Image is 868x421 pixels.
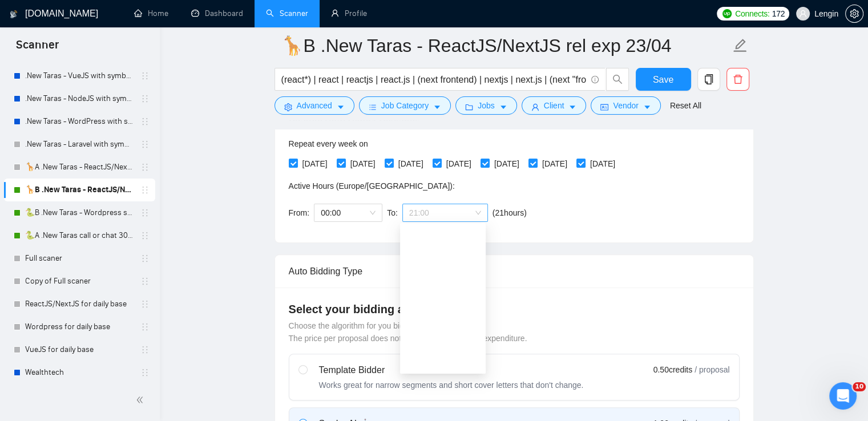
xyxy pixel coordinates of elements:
span: folder [465,103,473,111]
button: setting [845,5,863,23]
a: userProfile [331,9,367,18]
a: Wordpress for daily base [25,315,134,338]
span: caret-down [337,103,345,111]
button: settingAdvancedcaret-down [274,96,354,115]
span: holder [140,140,150,149]
span: Repeat every week on [289,139,368,148]
span: setting [284,103,292,111]
a: Reset All [670,99,701,112]
a: .New Taras - Laravel with symbols [25,133,134,156]
span: Jobs [478,99,495,112]
a: setting [845,9,863,18]
span: copy [698,74,720,84]
span: caret-down [643,103,651,111]
span: holder [140,208,150,217]
span: Vendor [613,99,638,112]
span: [DATE] [394,157,428,170]
input: Scanner name... [281,31,730,60]
span: Advanced [297,99,332,112]
span: 172 [772,7,784,20]
span: Active Hours ( Europe/[GEOGRAPHIC_DATA] ): [289,181,455,191]
span: holder [140,163,150,172]
img: upwork-logo.png [722,9,732,18]
button: delete [726,68,749,91]
span: Client [544,99,564,112]
span: edit [733,38,748,53]
h4: Select your bidding algorithm: [289,301,740,317]
span: caret-down [499,103,507,111]
a: ReactJS/NextJS for daily base [25,293,134,315]
span: holder [140,185,150,195]
span: idcard [600,103,608,111]
span: [DATE] [586,157,620,170]
span: [DATE] [490,157,524,170]
a: 🦒B .New Taras - ReactJS/NextJS rel exp 23/04 [25,179,134,201]
a: .New Taras - NodeJS with symbols [25,87,134,110]
a: .New Taras - WordPress with symbols [25,110,134,133]
span: Choose the algorithm for you bidding. The price per proposal does not include your connects expen... [289,321,527,343]
span: user [799,10,807,18]
span: 21:00 [409,204,481,221]
span: double-left [136,394,147,406]
img: logo [10,5,18,23]
a: Full scaner [25,247,134,270]
span: Scanner [7,37,68,60]
a: 🐍B .New Taras - Wordpress short 23/04 [25,201,134,224]
div: Works great for narrow segments and short cover letters that don't change. [319,379,584,391]
span: setting [846,9,863,18]
span: [DATE] [346,157,380,170]
a: homeHome [134,9,168,18]
a: .New Taras - VueJS with symbols [25,64,134,87]
span: ( 21 hours) [492,208,527,217]
span: holder [140,254,150,263]
input: Search Freelance Jobs... [281,72,586,87]
span: [DATE] [538,157,572,170]
button: Save [636,68,691,91]
span: / proposal [695,364,729,375]
a: dashboardDashboard [191,9,243,18]
iframe: Intercom live chat [829,382,857,410]
span: [DATE] [298,157,332,170]
span: caret-down [433,103,441,111]
button: idcardVendorcaret-down [591,96,660,115]
button: folderJobscaret-down [455,96,517,115]
span: 10 [853,382,866,391]
a: searchScanner [266,9,308,18]
a: VueJS for daily base [25,338,134,361]
div: Auto Bidding Type [289,255,740,288]
span: Connects: [735,7,769,20]
span: holder [140,277,150,286]
button: search [606,68,629,91]
span: holder [140,345,150,354]
span: user [531,103,539,111]
button: copy [697,68,720,91]
a: Copy of Full scaner [25,270,134,293]
button: userClientcaret-down [522,96,587,115]
a: 🐍A .New Taras call or chat 30%view 0 reply 23/04 [25,224,134,247]
span: Job Category [381,99,429,112]
span: holder [140,368,150,377]
span: delete [727,74,749,84]
span: holder [140,71,150,80]
a: Wealthtech [25,361,134,384]
button: barsJob Categorycaret-down [359,96,451,115]
span: holder [140,231,150,240]
span: search [607,74,628,84]
span: holder [140,299,150,309]
span: Save [653,72,673,87]
span: holder [140,322,150,331]
span: holder [140,94,150,103]
span: bars [369,103,377,111]
span: 00:00 [321,204,376,221]
span: 0.50 credits [653,363,692,376]
span: To: [387,208,398,217]
span: From: [289,208,310,217]
span: holder [140,117,150,126]
div: Template Bidder [319,363,584,377]
span: [DATE] [442,157,476,170]
span: caret-down [568,103,576,111]
a: 🦒A .New Taras - ReactJS/NextJS usual 23/04 [25,156,134,179]
span: info-circle [591,76,599,83]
